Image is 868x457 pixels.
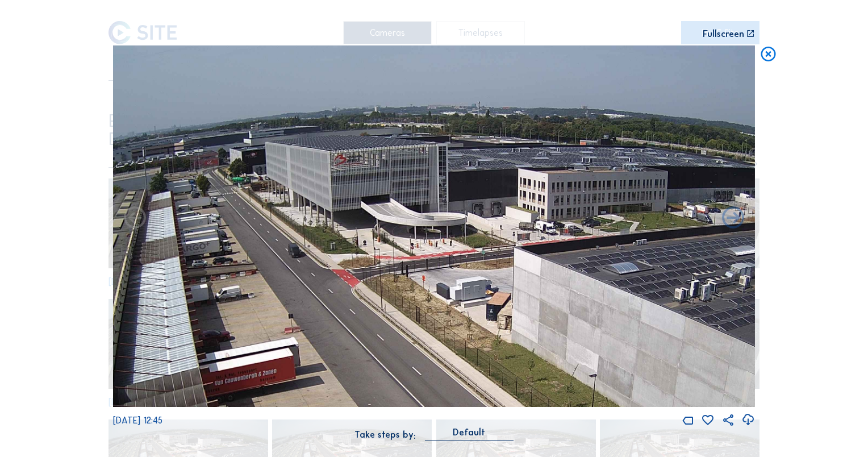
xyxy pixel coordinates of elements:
[703,30,744,39] div: Fullscreen
[425,427,514,441] div: Default
[113,45,755,407] img: Image
[453,427,485,438] div: Default
[113,415,162,426] span: [DATE] 12:45
[122,205,148,232] i: Forward
[354,430,416,439] div: Take steps by:
[720,205,746,232] i: Back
